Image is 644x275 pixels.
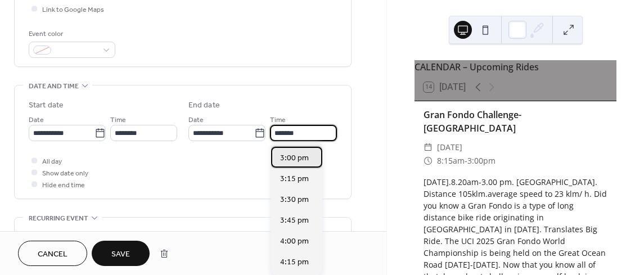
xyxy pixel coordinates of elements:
[270,114,286,126] span: Time
[110,114,126,126] span: Time
[437,141,462,154] span: [DATE]
[42,156,62,168] span: All day
[29,114,44,126] span: Date
[424,154,433,168] div: ​
[467,154,496,168] span: 3:00pm
[38,249,67,260] span: Cancel
[280,235,309,247] span: 4:00 pm
[437,154,465,168] span: 8:15am
[111,249,130,260] span: Save
[465,154,467,168] span: -
[29,80,79,92] span: Date and time
[29,28,113,40] div: Event color
[280,152,309,164] span: 3:00 pm
[92,241,150,266] button: Save
[42,168,88,179] span: Show date only
[280,193,309,205] span: 3:30 pm
[188,100,220,111] div: End date
[280,214,309,226] span: 3:45 pm
[29,213,88,224] span: Recurring event
[415,60,616,74] div: CALENDAR – Upcoming Rides
[42,179,85,191] span: Hide end time
[188,114,204,126] span: Date
[42,4,104,16] span: Link to Google Maps
[18,241,87,266] button: Cancel
[29,100,64,111] div: Start date
[280,173,309,184] span: 3:15 pm
[280,256,309,268] span: 4:15 pm
[424,108,607,135] div: Gran Fondo Challenge- [GEOGRAPHIC_DATA]
[424,141,433,154] div: ​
